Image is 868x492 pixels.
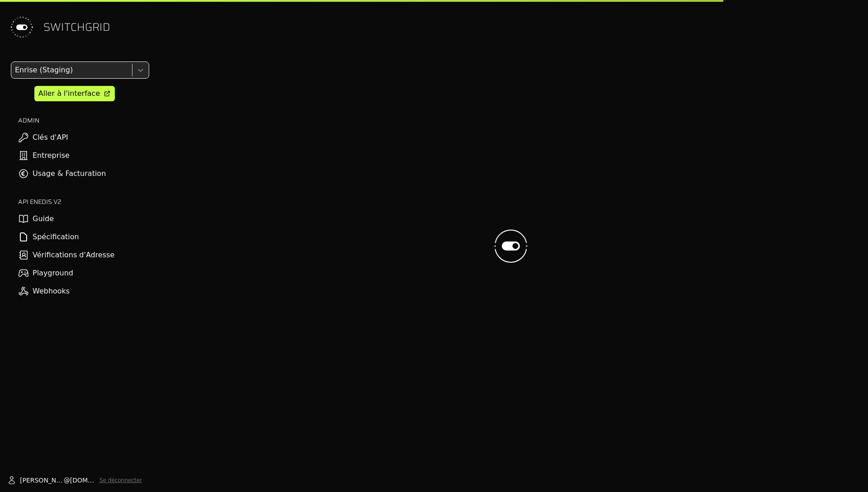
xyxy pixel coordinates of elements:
button: Se déconnecter [99,477,142,484]
span: @ [64,476,70,485]
span: [DOMAIN_NAME] [70,476,96,485]
h2: API ENEDIS v2 [18,197,149,206]
span: [PERSON_NAME].marcilhacy [20,476,64,485]
h2: ADMIN [18,116,149,125]
a: Aller à l'interface [34,86,115,101]
span: SWITCHGRID [43,20,110,34]
div: Aller à l'interface [38,88,100,99]
img: Switchgrid Logo [7,13,36,42]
